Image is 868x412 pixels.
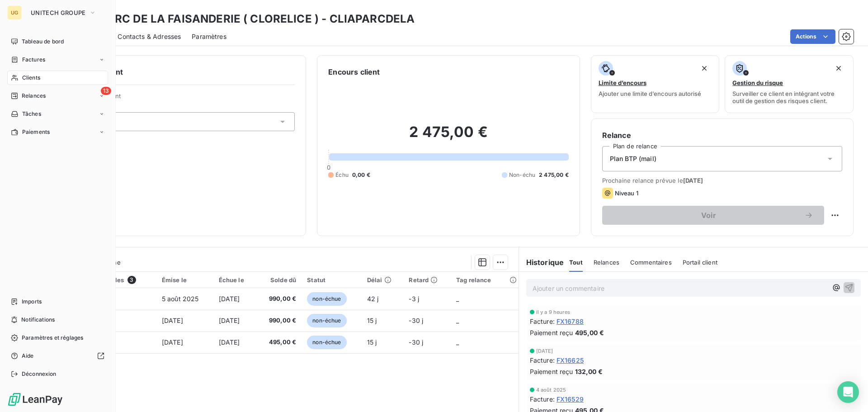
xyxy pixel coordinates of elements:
[127,276,136,284] span: 3
[22,334,83,342] span: Paramètres et réglages
[594,259,619,266] span: Relances
[536,348,553,354] span: [DATE]
[569,259,583,266] span: Tout
[22,298,42,306] span: Imports
[219,276,251,284] div: Échue le
[367,317,377,324] span: 15 j
[732,90,846,104] span: Surveiller ce client en intégrant votre outil de gestion des risques client.
[22,110,41,118] span: Tâches
[22,352,34,360] span: Aide
[22,74,40,82] span: Clients
[557,394,584,404] span: FX16529
[409,295,419,303] span: -3 j
[409,276,445,284] div: Retard
[262,338,296,347] span: 495,00 €
[162,276,208,284] div: Émise le
[101,87,111,95] span: 13
[530,355,555,365] span: Facture :
[307,336,346,349] span: non-échue
[21,316,55,324] span: Notifications
[22,38,64,46] span: Tableau de bord
[790,29,835,44] button: Actions
[219,317,240,324] span: [DATE]
[7,392,63,407] img: Logo LeanPay
[456,295,459,303] span: _
[557,355,584,365] span: FX16625
[519,257,564,268] h6: Historique
[591,55,720,113] button: Limite d’encoursAjouter une limite d’encours autorisé
[530,317,555,326] span: Facture :
[118,32,181,41] span: Contacts & Adresses
[219,338,240,346] span: [DATE]
[22,370,57,378] span: Déconnexion
[328,66,380,77] h6: Encours client
[599,90,701,97] span: Ajouter une limite d’encours autorisé
[73,92,295,105] span: Propriétés Client
[352,171,370,179] span: 0,00 €
[725,55,854,113] button: Gestion du risqueSurveiller ce client en intégrant votre outil de gestion des risques client.
[456,276,513,284] div: Tag relance
[262,294,296,303] span: 990,00 €
[530,367,573,376] span: Paiement reçu
[192,32,226,41] span: Paramètres
[602,130,842,141] h6: Relance
[327,164,330,171] span: 0
[80,11,415,27] h3: LIA PARC DE LA FAISANDERIE ( CLORELICE ) - CLIAPARCDELA
[683,177,703,184] span: [DATE]
[683,259,717,266] span: Portail client
[367,338,377,346] span: 15 j
[162,295,199,303] span: 5 août 2025
[837,381,859,403] div: Open Intercom Messenger
[31,9,85,16] span: UNITECH GROUPE
[55,66,295,77] h6: Informations client
[367,276,398,284] div: Délai
[335,171,349,179] span: Échu
[456,338,459,346] span: _
[262,276,296,284] div: Solde dû
[7,5,22,20] div: UG
[557,317,584,326] span: FX16788
[307,314,346,327] span: non-échue
[22,92,46,100] span: Relances
[262,316,296,325] span: 990,00 €
[456,317,459,324] span: _
[575,328,604,337] span: 495,00 €
[613,212,804,219] span: Voir
[22,128,50,136] span: Paiements
[536,309,570,315] span: il y a 9 heures
[599,79,646,86] span: Limite d’encours
[409,338,423,346] span: -30 j
[7,349,108,363] a: Aide
[610,154,656,163] span: Plan BTP (mail)
[615,189,638,197] span: Niveau 1
[602,177,842,184] span: Prochaine relance prévue le
[367,295,379,303] span: 42 j
[22,56,45,64] span: Factures
[162,317,183,324] span: [DATE]
[539,171,569,179] span: 2 475,00 €
[219,295,240,303] span: [DATE]
[602,206,824,225] button: Voir
[530,394,555,404] span: Facture :
[509,171,535,179] span: Non-échu
[630,259,672,266] span: Commentaires
[162,338,183,346] span: [DATE]
[575,367,603,376] span: 132,00 €
[530,328,573,337] span: Paiement reçu
[409,317,423,324] span: -30 j
[307,292,346,306] span: non-échue
[732,79,783,86] span: Gestion du risque
[328,123,568,150] h2: 2 475,00 €
[536,387,566,393] span: 4 août 2025
[307,276,356,284] div: Statut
